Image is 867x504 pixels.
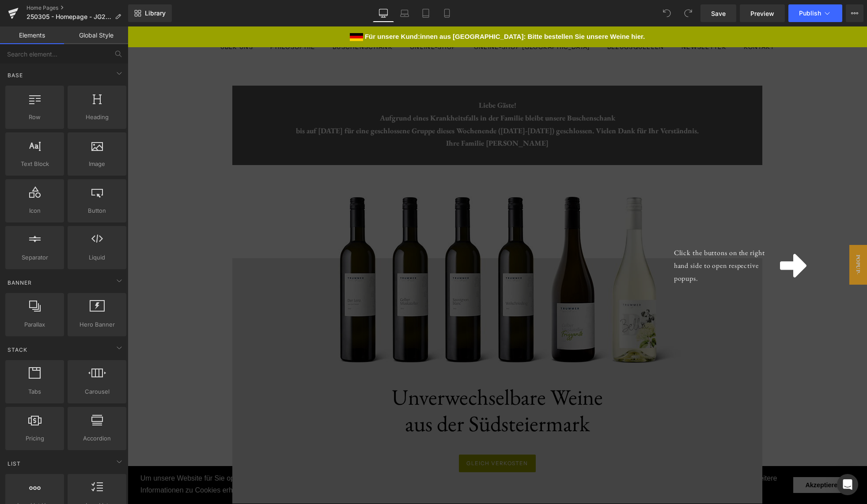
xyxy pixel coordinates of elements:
[222,7,235,15] img: qab_image_10feffe4-d9eb-4779-b42c-1b614bc107e2.png
[27,4,128,11] a: Home Pages
[7,459,22,468] span: List
[788,4,842,22] button: Publish
[8,113,61,122] span: Row
[70,113,124,122] span: Heading
[711,9,726,18] span: Save
[837,474,858,495] div: Open Intercom Messenger
[7,71,24,79] span: Base
[70,387,124,396] span: Carousel
[799,10,821,17] span: Publish
[8,387,61,396] span: Tabs
[546,222,637,256] span: Click the buttons on the right hand side to open respective popups.
[8,159,61,169] span: Text Block
[70,434,124,443] span: Accordion
[704,218,739,258] span: Popup-Newsletteranmeldung
[750,9,774,18] span: Preview
[145,9,166,17] span: Library
[373,4,394,22] a: Desktop
[70,159,124,169] span: Image
[7,346,28,354] span: Stack
[237,6,517,14] b: Für unsere Kund:innen aus [GEOGRAPHIC_DATA]: Bitte bestellen Sie unsere Weine hier.
[64,26,128,44] a: Global Style
[394,4,415,22] a: Laptop
[70,253,124,262] span: Liquid
[658,4,676,22] button: Undo
[7,278,33,287] span: Banner
[70,206,124,215] span: Button
[128,4,172,22] a: New Library
[740,4,785,22] a: Preview
[8,206,61,215] span: Icon
[436,4,458,22] a: Mobile
[415,4,436,22] a: Tablet
[8,434,61,443] span: Pricing
[8,253,61,262] span: Separator
[70,320,124,329] span: Hero Banner
[27,13,111,20] span: 250305 - Homepage - JG24 - LIVE
[8,320,61,329] span: Parallax
[846,4,863,22] button: More
[679,4,697,22] button: Redo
